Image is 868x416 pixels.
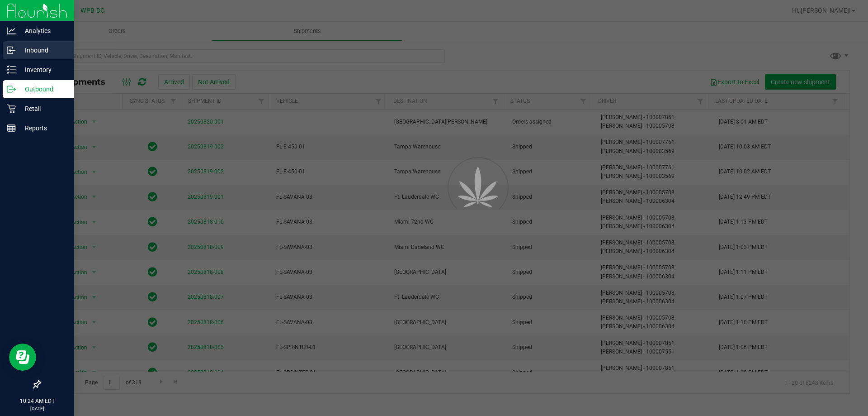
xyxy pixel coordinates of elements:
[4,405,70,412] p: [DATE]
[7,85,16,94] inline-svg: Outbound
[4,397,70,405] p: 10:24 AM EDT
[16,64,70,75] p: Inventory
[9,344,36,371] iframe: Resource center
[7,46,16,55] inline-svg: Inbound
[7,104,16,113] inline-svg: Retail
[16,103,70,114] p: Retail
[16,25,70,36] p: Analytics
[7,65,16,74] inline-svg: Inventory
[7,124,16,133] inline-svg: Reports
[7,26,16,35] inline-svg: Analytics
[16,45,70,56] p: Inbound
[16,123,70,134] p: Reports
[16,84,70,95] p: Outbound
